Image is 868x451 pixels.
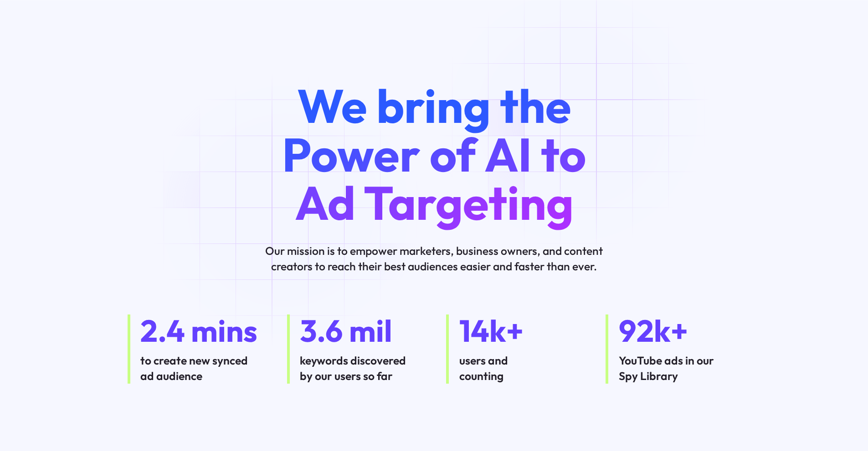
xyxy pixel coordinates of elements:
[459,314,581,347] div: 14k+
[459,353,581,383] div: users and counting
[619,353,741,383] div: YouTube ads in our Spy Library
[140,314,262,347] div: 2.4 mins
[282,76,586,232] span: We bring the Power of AI to Ad Targeting
[140,353,262,383] div: to create new synced ad audience
[300,314,422,347] div: 3.6 mil
[619,314,741,347] div: 92k+
[250,243,618,274] p: Our mission is to empower marketers, business owners, and content creators to reach their best au...
[300,353,422,383] div: keywords discovered by our users so far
